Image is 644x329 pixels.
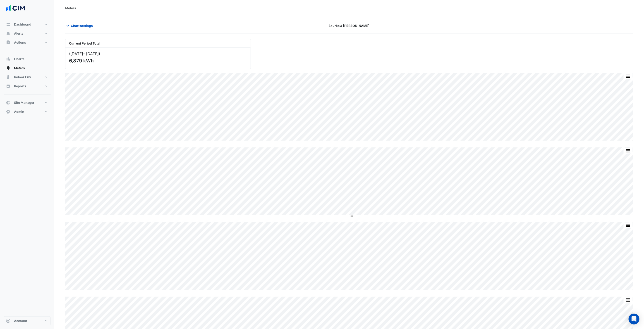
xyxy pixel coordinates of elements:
button: Admin [4,107,51,116]
button: Account [4,316,51,325]
span: Meters [14,66,25,70]
div: Meters [65,6,76,10]
span: Alerts [14,31,23,36]
button: Charts [4,54,51,64]
button: Dashboard [4,20,51,29]
span: Account [14,319,27,323]
div: Current Period Total [65,39,251,48]
app-icon: Reports [6,84,10,88]
button: Reports [4,82,51,91]
app-icon: Dashboard [6,22,10,27]
app-icon: Meters [6,66,10,70]
app-icon: Site Manager [6,100,10,105]
app-icon: Indoor Env [6,75,10,79]
span: Site Manager [14,100,34,105]
img: Company Logo [5,4,26,13]
button: Meters [4,64,51,73]
button: Alerts [4,29,51,38]
span: Dashboard [14,22,31,27]
app-icon: Charts [6,57,10,61]
span: Bourke & [PERSON_NAME] [328,23,370,28]
span: - [DATE] [83,51,99,56]
span: Charts [14,57,24,61]
app-icon: Admin [6,109,10,114]
span: Chart settings [71,23,93,28]
button: More Options [624,222,633,228]
app-icon: Alerts [6,31,10,36]
button: More Options [624,148,633,154]
div: 6,879 kWh [69,58,246,64]
div: ([DATE] ) [69,51,247,56]
span: Actions [14,40,26,45]
button: Chart settings [65,22,96,30]
button: Indoor Env [4,73,51,82]
span: Reports [14,84,26,88]
span: Indoor Env [14,75,31,79]
app-icon: Actions [6,40,10,45]
button: Site Manager [4,98,51,107]
button: More Options [624,297,633,303]
span: Admin [14,109,24,114]
button: More Options [624,73,633,79]
button: Actions [4,38,51,47]
div: Open Intercom Messenger [629,314,639,324]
